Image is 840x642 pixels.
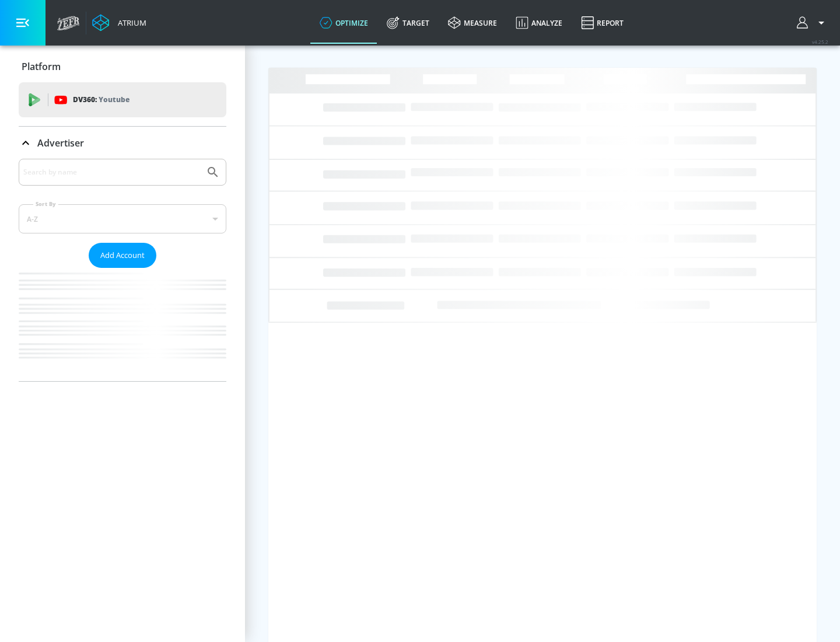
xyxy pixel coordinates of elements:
a: Report [572,2,633,44]
label: Sort By [33,200,58,208]
a: Atrium [92,14,146,32]
p: DV360: [73,93,129,106]
div: Advertiser [19,127,226,159]
a: Analyze [506,2,572,44]
nav: list of Advertiser [19,268,226,381]
span: Add Account [100,249,145,262]
div: DV360: Youtube [19,82,226,117]
div: Atrium [113,18,146,28]
a: optimize [310,2,377,44]
p: Platform [22,60,61,73]
div: Advertiser [19,159,226,381]
button: Add Account [89,243,156,268]
div: Platform [19,50,226,83]
input: Search by name [23,165,200,180]
span: v 4.25.2 [812,39,828,45]
a: Target [377,2,439,44]
div: A-Z [19,204,226,233]
p: Advertiser [37,137,84,149]
a: measure [439,2,506,44]
p: Youtube [99,93,129,106]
